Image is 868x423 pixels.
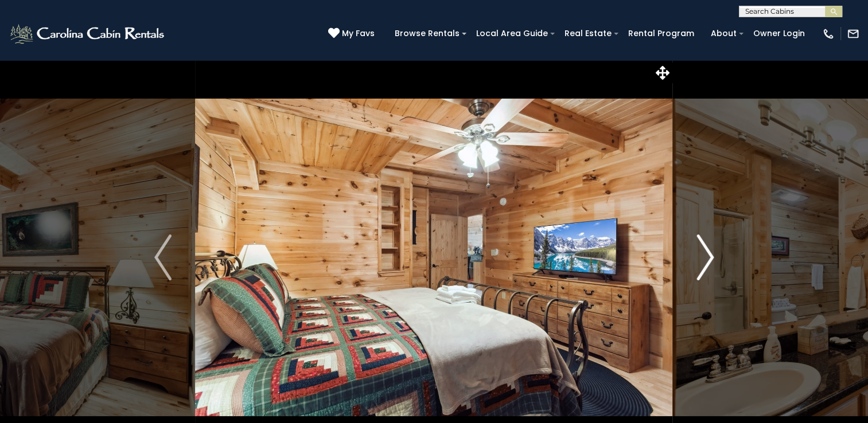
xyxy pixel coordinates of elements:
a: Owner Login [748,25,811,42]
a: About [705,25,742,42]
img: phone-regular-white.png [822,28,835,40]
img: arrow [696,234,714,280]
img: arrow [154,234,172,280]
span: My Favs [342,28,375,40]
a: Rental Program [622,25,700,42]
a: Browse Rentals [389,25,465,42]
a: My Favs [328,28,377,40]
a: Real Estate [559,25,617,42]
a: Local Area Guide [470,25,554,42]
img: White-1-2.png [9,22,168,45]
img: mail-regular-white.png [847,28,859,40]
